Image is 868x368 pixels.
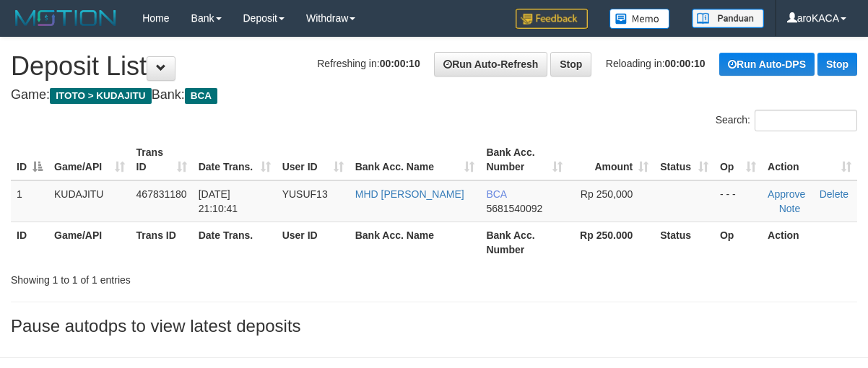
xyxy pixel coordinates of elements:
[568,139,654,180] th: Amount: activate to sort column ascending
[317,58,420,69] span: Refreshing in:
[48,222,131,263] th: Game/API
[692,9,764,28] img: panduan.png
[665,58,706,69] strong: 00:00:10
[719,53,815,76] a: Run Auto-DPS
[11,52,857,81] h1: Deposit List
[568,222,654,263] th: Rp 250.000
[380,58,420,69] strong: 00:00:10
[350,139,481,180] th: Bank Acc. Name: activate to sort column ascending
[762,139,857,180] th: Action: activate to sort column ascending
[779,203,801,214] a: Note
[714,222,762,263] th: Op
[480,139,568,180] th: Bank Acc. Number: activate to sort column ascending
[480,222,568,263] th: Bank Acc. Number
[131,139,193,180] th: Trans ID: activate to sort column ascending
[606,58,706,69] span: Reloading in:
[11,317,857,336] h3: Pause autodps to view latest deposits
[277,139,350,180] th: User ID: activate to sort column ascending
[11,267,351,287] div: Showing 1 to 1 of 1 entries
[48,139,131,180] th: Game/API: activate to sort column ascending
[820,188,849,200] a: Delete
[714,180,762,222] td: - - -
[50,88,152,104] span: ITOTO > KUDAJITU
[185,88,217,104] span: BCA
[768,188,805,200] a: Approve
[434,52,547,76] a: Run Auto-Refresh
[654,222,714,263] th: Status
[516,9,588,29] img: Feedback.jpg
[581,188,633,200] span: Rp 250,000
[609,9,670,29] img: Button%20Memo.svg
[716,110,857,131] label: Search:
[131,222,193,263] th: Trans ID
[486,203,542,214] span: Copy 5681540092 to clipboard
[817,53,857,76] a: Stop
[11,180,48,222] td: 1
[11,222,48,263] th: ID
[350,222,481,263] th: Bank Acc. Name
[762,222,857,263] th: Action
[11,88,857,102] h4: Game: Bank:
[282,188,328,200] span: YUSUF13
[277,222,350,263] th: User ID
[714,139,762,180] th: Op: activate to sort column ascending
[755,110,857,131] input: Search:
[486,188,506,200] span: BCA
[136,188,187,200] span: 467831180
[193,139,277,180] th: Date Trans.: activate to sort column ascending
[199,188,238,214] span: [DATE] 21:10:41
[11,7,121,29] img: MOTION_logo.png
[48,180,131,222] td: KUDAJITU
[654,139,714,180] th: Status: activate to sort column ascending
[550,52,591,76] a: Stop
[11,139,48,180] th: ID: activate to sort column descending
[355,188,464,200] a: MHD [PERSON_NAME]
[193,222,277,263] th: Date Trans.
